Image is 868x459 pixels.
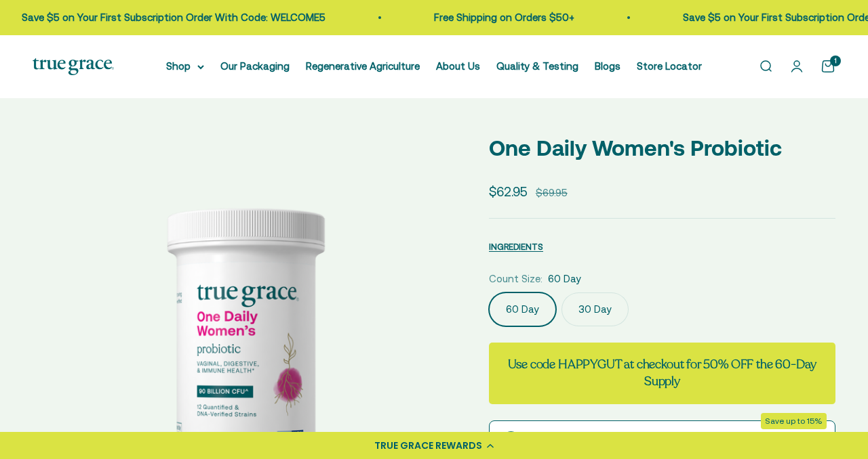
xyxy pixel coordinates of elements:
cart-count: 1 [830,56,841,66]
p: Save $5 on Your First Subscription Order With Code: WELCOME5 [22,9,325,26]
a: Blogs [595,60,620,72]
a: About Us [436,60,480,72]
a: Quality & Testing [496,60,578,72]
a: Free Shipping on Orders $50+ [434,12,574,23]
a: Our Packaging [220,60,290,72]
span: INGREDIENTS [489,242,543,252]
sale-price: $62.95 [489,181,528,202]
div: TRUE GRACE REWARDS [374,439,482,453]
span: 60 Day [548,271,581,287]
legend: Count Size: [489,271,542,287]
strong: Use code HAPPYGUT at checkout for 50% OFF the 60-Day Supply [508,356,817,389]
button: INGREDIENTS [489,238,543,255]
a: Regenerative Agriculture [306,60,420,72]
p: One Daily Women's Probiotic [489,131,835,165]
summary: Shop [166,58,204,74]
compare-at-price: $69.95 [536,185,568,201]
a: Store Locator [637,60,702,72]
